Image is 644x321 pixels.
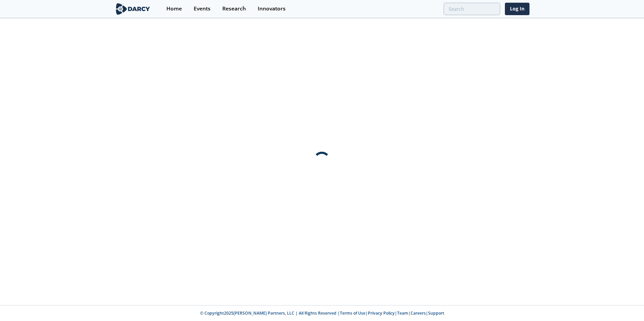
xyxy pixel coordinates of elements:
a: Privacy Policy [368,310,395,316]
input: Advanced Search [444,3,500,15]
div: Events [194,6,211,11]
a: Support [428,310,444,316]
div: Home [166,6,182,11]
p: © Copyright 2025 [PERSON_NAME] Partners, LLC | All Rights Reserved | | | | | [73,310,571,316]
div: Innovators [258,6,286,11]
div: Research [222,6,246,11]
a: Terms of Use [340,310,365,316]
a: Log In [505,3,529,15]
a: Careers [411,310,426,316]
img: logo-wide.svg [115,3,151,15]
a: Team [397,310,408,316]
